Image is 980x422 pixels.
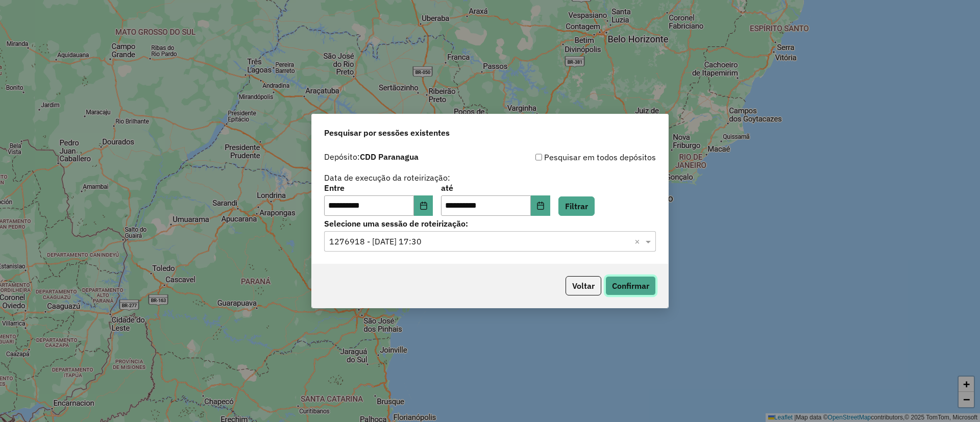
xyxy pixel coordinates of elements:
[324,182,433,194] label: Entre
[558,196,595,216] button: Filtrar
[324,171,450,184] label: Data de execução da roteirização:
[441,182,550,194] label: até
[324,151,419,163] label: Depósito:
[324,217,656,230] label: Selecione uma sessão de roteirização:
[605,276,656,295] button: Confirmar
[634,235,643,247] span: Clear all
[360,152,419,162] strong: CDD Paranagua
[490,151,656,163] div: Pesquisar em todos depósitos
[566,276,601,295] button: Voltar
[324,127,450,139] span: Pesquisar por sessões existentes
[414,195,433,216] button: Choose Date
[531,195,550,216] button: Choose Date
